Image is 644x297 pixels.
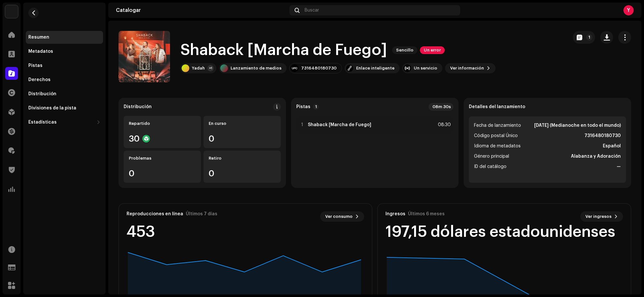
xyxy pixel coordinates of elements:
[414,66,437,70] font: Un servicio
[231,66,281,70] font: Lanzamiento de medios
[585,214,611,218] font: Ver ingresos
[396,48,413,52] font: Sencillo
[603,144,621,148] font: Español
[28,91,56,97] div: Distribución
[127,212,183,216] font: Reproducciones en línea
[26,102,103,115] re-m-nav-item: Divisiones de la pista
[209,67,212,70] font: +1
[28,35,49,40] font: Resumen
[28,78,51,82] font: Derechos
[617,164,621,169] font: —
[26,59,103,72] re-m-nav-item: Pistas
[584,134,621,138] font: 7316480180730
[26,73,103,86] re-m-nav-item: Derechos
[26,116,103,129] re-m-nav-dropdown: Estadísticas
[474,134,518,138] font: Código postal Único
[28,77,51,82] div: Derechos
[28,49,53,54] font: Metadatos
[28,49,53,54] div: Metadatos
[408,212,445,216] font: Últimos 6 meses
[28,92,56,96] font: Distribución
[474,123,521,128] font: Fecha de lanzamiento
[474,154,509,159] font: Género principal
[301,66,336,70] font: 7316480180730
[315,105,317,109] font: 1
[627,8,630,13] font: Y
[26,45,103,58] re-m-nav-item: Metadatos
[28,106,76,111] div: Divisiones de la pista
[180,42,387,58] font: Shaback [Marcha de Fuego]
[28,35,49,40] div: Resumen
[424,48,441,52] font: Un error
[26,88,103,100] re-m-nav-item: Distribución
[356,66,394,70] font: Enlace inteligente
[445,63,496,73] button: Ver información
[186,212,217,216] font: Últimos 7 días
[192,66,205,70] font: Yadah
[116,8,141,13] font: Catalogar
[308,123,371,127] font: Shaback [Marcha de Fuego]
[534,123,621,128] font: [DATE] (Medianoche en todo el mundo)
[325,214,353,218] font: Ver consumo
[571,154,621,159] font: Alabanza y Adoración
[305,8,319,13] span: Buscar
[296,105,310,109] font: Pistas
[573,31,595,44] button: 1
[469,105,525,109] font: Detalles del lanzamiento
[474,144,521,148] font: Idioma de metadatos
[209,156,222,160] font: Retiro
[28,106,76,110] font: Divisiones de la pista
[129,156,151,160] font: Problemas
[5,5,18,18] img: b0ad06a2-fc67-4620-84db-15bc5929e8a0
[209,121,226,125] font: En curso
[28,63,43,68] font: Pistas
[129,121,150,125] font: Repartido
[438,123,451,127] font: 08:30
[580,211,623,222] button: Ver ingresos
[28,120,57,125] font: Estadísticas
[28,120,57,125] div: Estadísticas
[28,63,43,68] div: Pistas
[432,105,451,109] font: 08m 30s
[320,211,364,222] button: Ver consumo
[474,164,507,169] font: ID del catálogo
[450,66,484,70] font: Ver información
[124,105,152,109] font: Distribución
[588,35,590,39] font: 1
[385,212,405,216] font: Ingresos
[26,31,103,44] re-m-nav-item: Resumen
